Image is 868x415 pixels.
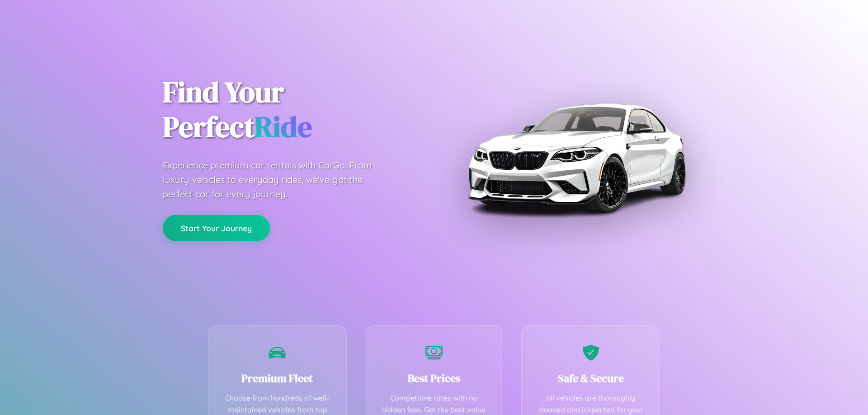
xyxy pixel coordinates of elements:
[379,371,490,386] h3: Best Prices
[535,371,646,386] h3: Safe & Secure
[222,371,333,386] h3: Premium Fleet
[163,215,270,241] button: Start Your Journey
[163,75,420,145] h1: Find Your Perfect
[255,107,312,146] span: Ride
[463,45,689,271] img: Premium BMW car rental vehicle
[163,158,389,201] p: Experience premium car rentals with CarGo. From luxury vehicles to everyday rides, we've got the ...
